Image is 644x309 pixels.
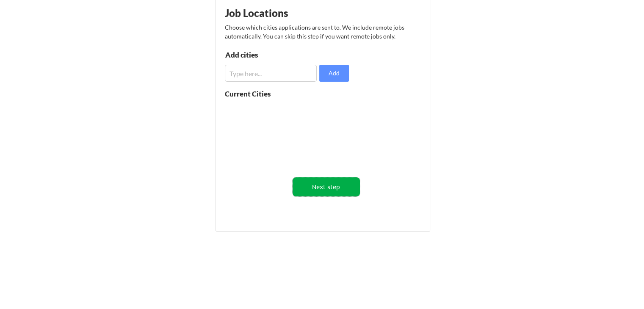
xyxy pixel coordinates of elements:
[225,23,420,41] div: Choose which cities applications are sent to. We include remote jobs automatically. You can skip ...
[225,90,289,97] div: Current Cities
[319,65,349,82] button: Add
[225,8,332,18] div: Job Locations
[225,65,317,82] input: Type here...
[225,51,313,58] div: Add cities
[293,177,360,196] button: Next step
